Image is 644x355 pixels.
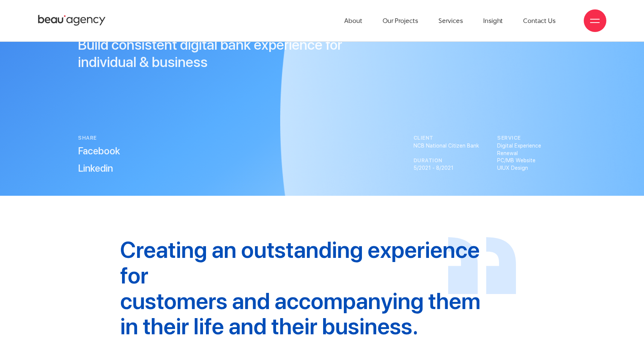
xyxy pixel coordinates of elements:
[414,165,482,172] p: 5/2021 - 8/2021
[78,135,147,141] h4: Share
[67,160,113,177] a: Linkedin
[414,135,482,141] h4: Client
[67,142,120,160] a: Facebook
[497,135,566,141] h4: Service
[414,157,482,164] h4: Duration
[414,142,482,150] p: NCB National Citizen Bank
[497,142,566,172] p: Digital Experience Renewal PC/MB Website UIUX Design
[78,36,345,70] p: Build consistent digital bank experience for individual & business
[120,237,482,339] p: Creating an outstanding experience for customers and accompanying them in their life and their bu...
